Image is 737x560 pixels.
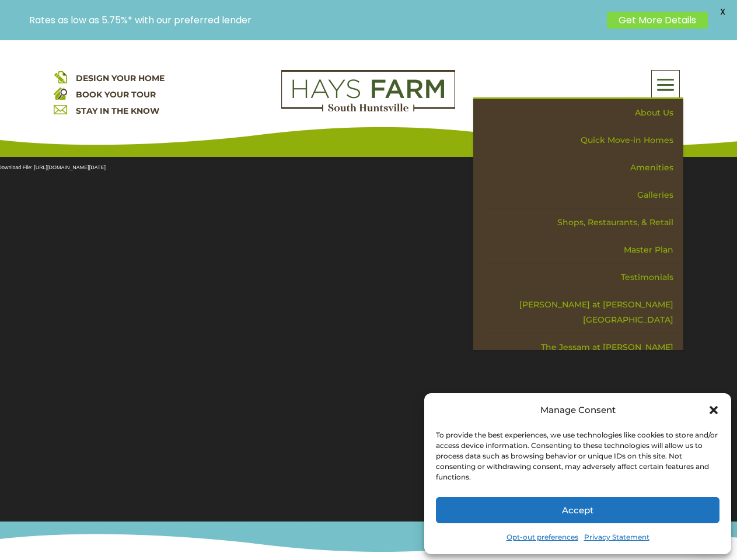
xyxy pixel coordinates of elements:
p: Rates as low as 5.75%* with our preferred lender [29,15,601,26]
a: hays farm homes huntsville development [281,104,455,114]
img: Logo [281,70,455,112]
div: To provide the best experiences, we use technologies like cookies to store and/or access device i... [436,430,718,482]
a: Get More Details [607,12,708,29]
a: Opt-out preferences [507,529,578,545]
a: About Us [481,99,683,127]
span: X [714,3,731,20]
div: Close dialog [708,404,719,416]
a: [PERSON_NAME] at [PERSON_NAME][GEOGRAPHIC_DATA] [481,291,683,334]
a: Quick Move-in Homes [481,127,683,154]
div: Manage Consent [540,402,616,418]
a: Galleries [481,181,683,209]
a: BOOK YOUR TOUR [76,89,156,100]
a: Privacy Statement [584,529,649,545]
a: The Jessam at [PERSON_NAME][GEOGRAPHIC_DATA] [481,334,683,376]
a: Master Plan [481,236,683,264]
a: Testimonials [481,264,683,291]
a: STAY IN THE KNOW [76,106,159,116]
a: Shops, Restaurants, & Retail [481,209,683,236]
a: Amenities [481,154,683,181]
img: design your home [54,70,67,83]
img: book your home tour [54,86,67,100]
a: DESIGN YOUR HOME [76,73,165,83]
button: Accept [436,497,719,523]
